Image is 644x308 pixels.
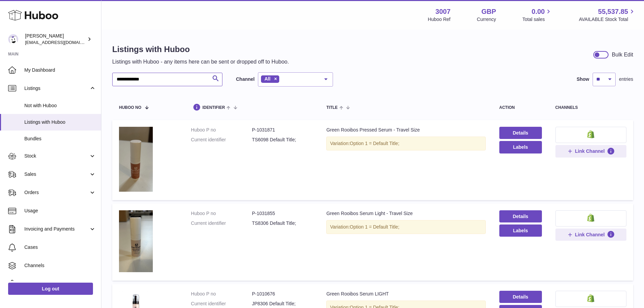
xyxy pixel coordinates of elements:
[326,220,485,234] div: Variation:
[499,224,542,237] button: Labels
[435,7,451,16] strong: 3007
[499,105,542,110] div: action
[24,85,89,92] span: Listings
[25,33,86,46] div: [PERSON_NAME]
[24,262,96,269] span: Channels
[326,137,485,150] div: Variation:
[24,208,96,214] span: Usage
[252,210,313,217] dd: P-1031855
[24,244,96,251] span: Cases
[579,16,636,23] span: AVAILABLE Stock Total
[191,127,252,133] dt: Huboo P no
[119,105,141,110] span: Huboo no
[326,105,337,110] span: title
[191,291,252,297] dt: Huboo P no
[252,220,313,227] dd: TS8306 Default Title;
[350,141,400,146] span: Option 1 = Default Title;
[587,214,594,222] img: shopify-small.png
[428,16,451,23] div: Huboo Ref
[119,127,153,192] img: Green Rooibos Pressed Serum - Travel Size
[350,224,400,230] span: Option 1 = Default Title;
[326,291,485,297] div: Green Rooibos Serum LIGHT
[555,229,626,241] button: Link Channel
[499,141,542,153] button: Labels
[191,220,252,227] dt: Current identifier
[598,7,628,16] span: 55,537.85
[587,294,594,302] img: shopify-small.png
[8,283,93,295] a: Log out
[264,76,270,81] span: All
[579,7,636,23] a: 55,537.85 AVAILABLE Stock Total
[112,58,289,66] p: Listings with Huboo - any items here can be sent or dropped off to Huboo.
[575,232,605,238] span: Link Channel
[577,76,589,82] label: Show
[499,291,542,303] a: Details
[112,44,289,55] h1: Listings with Huboo
[575,148,605,154] span: Link Channel
[191,137,252,143] dt: Current identifier
[477,16,496,23] div: Currency
[326,127,485,133] div: Green Rooibos Pressed Serum - Travel Size
[24,281,96,287] span: Settings
[8,34,18,44] img: internalAdmin-3007@internal.huboo.com
[522,7,552,23] a: 0.00 Total sales
[619,76,633,82] span: entries
[252,127,313,133] dd: P-1031871
[522,16,552,23] span: Total sales
[587,130,594,138] img: shopify-small.png
[236,76,255,82] label: Channel
[202,105,225,110] span: identifier
[252,137,313,143] dd: TS6098 Default Title;
[24,136,96,142] span: Bundles
[326,210,485,217] div: Green Rooibos Serum Light - Travel Size
[25,40,99,45] span: [EMAIL_ADDRESS][DOMAIN_NAME]
[24,153,89,159] span: Stock
[119,210,153,272] img: Green Rooibos Serum Light - Travel Size
[555,145,626,157] button: Link Channel
[24,171,89,177] span: Sales
[499,127,542,139] a: Details
[24,226,89,232] span: Invoicing and Payments
[499,210,542,222] a: Details
[612,51,633,58] div: Bulk Edit
[532,7,545,16] span: 0.00
[252,291,313,297] dd: P-1010676
[555,105,626,110] div: channels
[24,102,96,109] span: Not with Huboo
[252,301,313,307] dd: JP8306 Default Title;
[24,119,96,125] span: Listings with Huboo
[24,67,96,73] span: My Dashboard
[24,189,89,196] span: Orders
[191,301,252,307] dt: Current identifier
[191,210,252,217] dt: Huboo P no
[481,7,496,16] strong: GBP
